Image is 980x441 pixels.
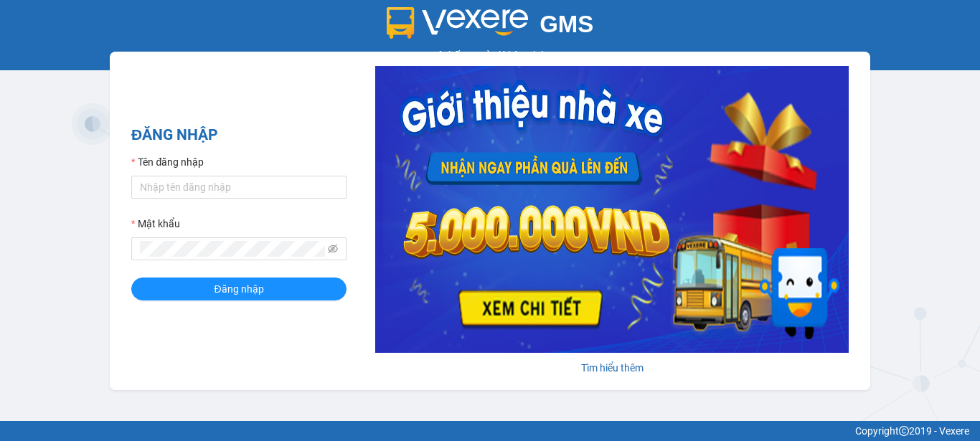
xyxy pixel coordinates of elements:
[387,22,594,33] a: GMS
[131,216,180,232] label: Mật khẩu
[131,154,204,170] label: Tên đăng nhập
[131,176,347,199] input: Tên đăng nhập
[140,241,325,257] input: Mật khẩu
[375,66,849,353] img: banner-0
[540,11,593,37] span: GMS
[214,281,263,297] span: Đăng nhập
[899,426,909,436] span: copyright
[11,423,969,439] div: Copyright 2019 - Vexere
[4,47,976,63] div: Hệ thống quản lý hàng hóa
[328,244,338,254] span: eye-invisible
[375,360,849,376] div: Tìm hiểu thêm
[131,278,347,300] button: Đăng nhập
[387,7,529,39] img: logo 2
[131,123,347,147] h2: ĐĂNG NHẬP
